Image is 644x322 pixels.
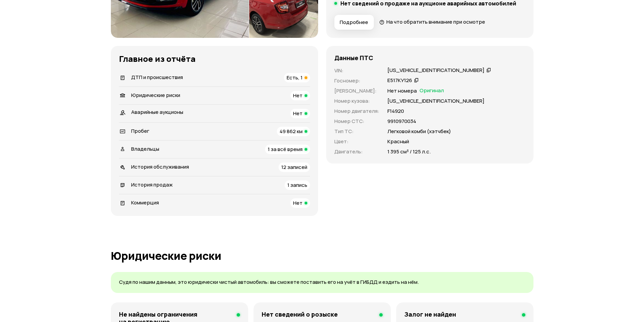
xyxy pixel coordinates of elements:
span: История продаж [131,181,173,188]
a: На что обратить внимание при осмотре [379,18,485,25]
p: Нет номера [387,87,417,95]
span: Нет [293,110,303,117]
span: Владельцы [131,145,159,152]
p: Цвет : [334,138,379,145]
p: Номер кузова : [334,97,379,105]
span: ДТП и происшествия [131,74,183,81]
h1: Юридические риски [111,250,533,262]
span: Подробнее [340,19,368,26]
p: [PERSON_NAME] : [334,87,379,95]
span: Есть, 1 [287,74,303,81]
span: На что обратить внимание при осмотре [386,18,485,25]
span: Нет [293,92,303,99]
div: [US_VEHICLE_IDENTIFICATION_NUMBER] [387,67,484,74]
span: 12 записей [281,164,307,171]
p: Госномер : [334,77,379,84]
span: 49 862 км [280,128,303,135]
span: Юридические риски [131,92,180,99]
p: Тип ТС : [334,128,379,135]
span: Коммерция [131,199,159,206]
h3: Главное из отчёта [119,54,310,64]
span: Нет [293,199,303,206]
div: Е517КУ126 [387,77,412,84]
p: VIN : [334,67,379,74]
p: Красный [387,138,409,145]
p: 9910970034 [387,118,416,125]
p: Двигатель : [334,148,379,155]
p: Номер СТС : [334,118,379,125]
span: 1 за всё время [268,146,303,153]
span: Пробег [131,127,149,134]
p: F14920 [387,107,404,115]
p: [US_VEHICLE_IDENTIFICATION_NUMBER] [387,97,484,105]
span: Аварийные аукционы [131,108,183,116]
h4: Данные ПТС [334,54,373,61]
h4: Залог не найден [404,311,456,318]
p: Номер двигателя : [334,107,379,115]
p: Судя по нашим данным, это юридически чистый автомобиль: вы сможете поставить его на учёт в ГИБДД ... [119,279,525,286]
p: 1 395 см³ / 125 л.с. [387,148,431,155]
span: Оригинал [420,87,444,95]
span: 1 запись [287,181,307,189]
button: Подробнее [334,15,374,30]
p: Легковой комби (хэтчбек) [387,128,451,135]
h4: Нет сведений о розыске [262,311,338,318]
span: История обслуживания [131,163,189,170]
